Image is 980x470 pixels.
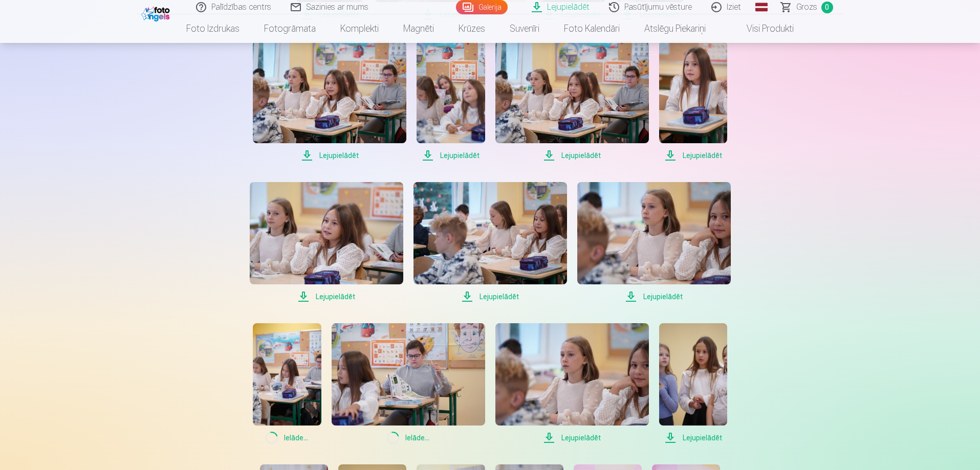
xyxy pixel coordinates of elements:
span: Ielāde ... [332,432,485,444]
a: Komplekti [328,14,391,43]
span: Lejupielādēt [659,149,727,162]
a: Ielāde... [253,323,321,444]
a: Foto izdrukas [174,14,252,43]
span: Lejupielādēt [495,432,649,444]
a: Lejupielādēt [253,41,406,162]
span: Lejupielādēt [659,432,727,444]
a: Lejupielādēt [659,41,727,162]
a: Magnēti [391,14,446,43]
span: Lejupielādēt [413,290,567,303]
a: Lejupielādēt [495,323,649,444]
span: Lejupielādēt [495,149,649,162]
a: Fotogrāmata [252,14,328,43]
a: Atslēgu piekariņi [632,14,718,43]
span: Lejupielādēt [250,290,403,303]
a: Suvenīri [497,14,552,43]
span: Lejupielādēt [253,149,406,162]
span: Lejupielādēt [417,149,485,162]
a: Krūzes [446,14,497,43]
a: Lejupielādēt [495,41,649,162]
a: Lejupielādēt [577,182,731,303]
span: Lejupielādēt [577,290,731,303]
a: Visi produkti [718,14,806,43]
span: Ielāde ... [253,432,321,444]
a: Lejupielādēt [417,41,485,162]
img: /fa1 [141,4,172,21]
a: Foto kalendāri [552,14,632,43]
a: Lejupielādēt [413,182,567,303]
a: Lejupielādēt [250,182,403,303]
a: Lejupielādēt [659,323,727,444]
a: Ielāde... [332,323,485,444]
span: Grozs [796,1,817,13]
span: 0 [821,2,833,13]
